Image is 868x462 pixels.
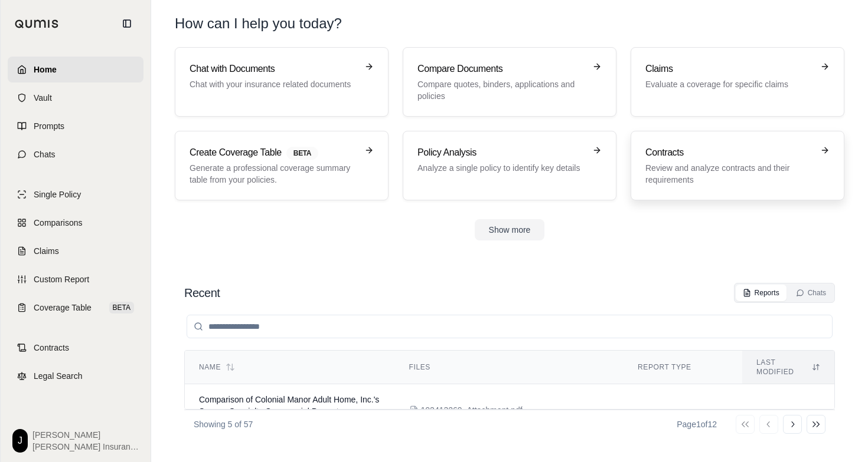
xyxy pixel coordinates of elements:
span: Home [34,64,57,75]
a: Single Policy [8,181,143,207]
a: Contracts [8,335,143,361]
button: Reports [736,285,787,301]
span: BETA [286,147,318,160]
h3: Claims [645,62,813,76]
a: Compare DocumentsCompare quotes, binders, applications and policies [403,47,616,117]
p: Evaluate a coverage for specific claims [645,78,813,90]
a: Home [8,57,143,82]
span: Legal Search [34,370,83,382]
h3: Policy Analysis [417,146,585,160]
span: Coverage Table [34,302,92,313]
p: Chat with your insurance related documents [190,78,357,90]
button: Show more [475,219,545,240]
th: Report Type [624,351,742,384]
button: Collapse sidebar [118,14,136,33]
span: BETA [109,302,134,313]
a: Chats [8,141,143,167]
a: Comparisons [8,210,143,236]
div: Chats [796,288,826,298]
a: ContractsReview and analyze contracts and their requirements [631,131,844,200]
a: Create Coverage TableBETAGenerate a professional coverage summary table from your policies. [175,131,389,200]
td: Policies Compare [624,384,742,451]
span: [PERSON_NAME] Insurance [32,441,139,453]
a: Legal Search [8,363,143,389]
h3: Chat with Documents [190,62,357,76]
p: Generate a professional coverage summary table from your policies. [190,162,357,186]
span: Contracts [34,342,69,354]
span: Chats [34,148,56,160]
span: Comparison of Colonial Manor Adult Home, Inc.'s Seneca Specialty Commercial Property Coverage (20... [199,395,379,440]
a: Prompts [8,113,143,139]
span: Vault [34,92,52,104]
a: Custom Report [8,266,143,292]
a: Vault [8,85,143,111]
h1: How can I help you today? [175,14,844,33]
p: Showing 5 of 57 [194,418,253,430]
h3: Contracts [645,146,813,160]
td: [DATE] 09:44 AM [742,384,834,451]
div: J [12,429,28,453]
span: 102413269_Attachment.pdf [421,404,523,416]
a: ClaimsEvaluate a coverage for specific claims [631,47,844,117]
span: Claims [34,245,59,257]
button: Chats [789,285,833,301]
h3: Compare Documents [417,62,585,76]
h3: Create Coverage Table [190,146,357,160]
a: Chat with DocumentsChat with your insurance related documents [175,47,389,117]
h2: Recent [184,285,220,301]
th: Files [395,351,624,384]
p: Analyze a single policy to identify key details [417,162,585,174]
div: Reports [743,288,779,298]
span: Single Policy [34,189,81,200]
img: Qumis Logo [15,19,59,28]
div: Last modified [756,358,820,377]
span: Comparisons [34,217,82,229]
a: Coverage TableBETA [8,295,143,321]
a: Policy AnalysisAnalyze a single policy to identify key details [403,131,616,200]
p: Compare quotes, binders, applications and policies [417,78,585,102]
div: Page 1 of 12 [677,418,717,430]
span: [PERSON_NAME] [32,429,139,441]
a: Claims [8,238,143,264]
span: Prompts [34,120,64,132]
p: Review and analyze contracts and their requirements [645,162,813,186]
div: Name [199,362,381,372]
span: Custom Report [34,273,89,285]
